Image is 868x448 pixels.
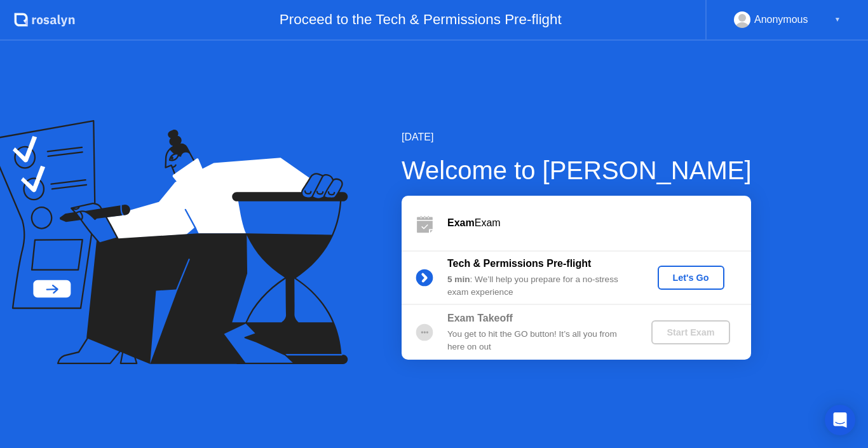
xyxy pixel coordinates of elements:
[658,266,724,290] button: Let's Go
[834,11,841,28] div: ▼
[447,258,591,269] b: Tech & Permissions Pre-flight
[651,320,729,344] button: Start Exam
[402,151,752,189] div: Welcome to [PERSON_NAME]
[754,11,808,28] div: Anonymous
[663,273,719,283] div: Let's Go
[447,217,475,228] b: Exam
[825,405,855,435] div: Open Intercom Messenger
[656,327,724,337] div: Start Exam
[447,215,751,231] div: Exam
[402,130,752,145] div: [DATE]
[447,328,630,354] div: You get to hit the GO button! It’s all you from here on out
[447,273,630,299] div: : We’ll help you prepare for a no-stress exam experience
[447,275,470,284] b: 5 min
[447,313,513,323] b: Exam Takeoff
